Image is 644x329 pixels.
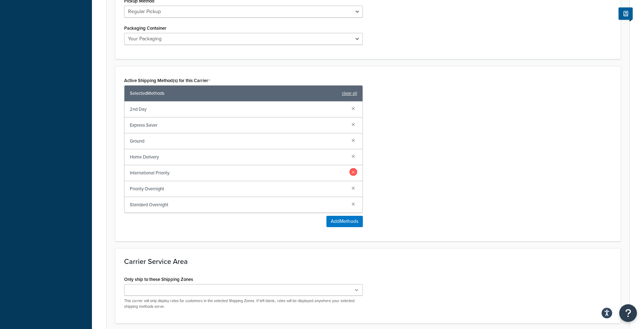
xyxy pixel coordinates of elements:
[130,88,338,98] span: Selected Methods
[130,152,346,162] span: Home Delivery
[124,78,210,83] label: Active Shipping Method(s) for this Carrier
[130,136,346,146] span: Ground
[124,258,612,265] h3: Carrier Service Area
[124,298,363,309] p: This carrier will only display rates for customers in the selected Shipping Zones. If left blank,...
[130,168,346,178] span: International Priority
[619,7,633,20] button: Show Help Docs
[130,120,346,130] span: Express Saver
[124,25,167,31] label: Packaging Container
[130,200,346,210] span: Standard Overnight
[130,184,346,194] span: Priority Overnight
[342,88,357,98] a: clear all
[619,304,637,322] button: Open Resource Center
[130,104,346,114] span: 2nd Day
[326,216,363,227] button: AddMethods
[124,277,193,282] label: Only ship to these Shipping Zones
